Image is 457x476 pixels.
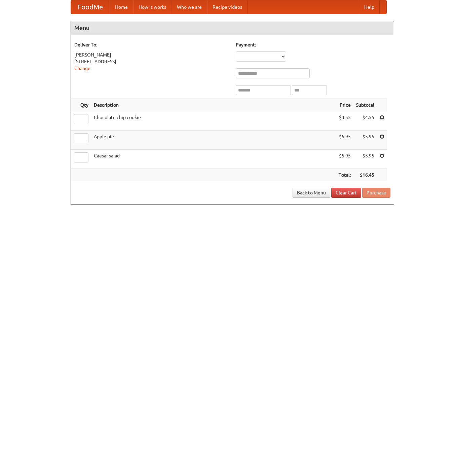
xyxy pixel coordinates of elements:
[336,150,353,169] td: $5.95
[336,131,353,150] td: $5.95
[353,131,377,150] td: $5.95
[91,99,336,111] th: Description
[362,188,390,198] button: Purchase
[207,0,247,14] a: Recipe videos
[74,58,229,65] div: [STREET_ADDRESS]
[110,0,133,14] a: Home
[172,0,207,14] a: Who we are
[336,111,353,131] td: $4.55
[71,0,110,14] a: FoodMe
[359,0,380,14] a: Help
[353,111,377,131] td: $4.55
[331,188,361,198] a: Clear Cart
[236,41,390,48] h5: Payment:
[91,111,336,131] td: Chocolate chip cookie
[133,0,172,14] a: How it works
[74,51,229,58] div: [PERSON_NAME]
[91,131,336,150] td: Apple pie
[71,21,394,35] h4: Menu
[353,169,377,181] th: $16.45
[74,41,229,48] h5: Deliver To:
[336,169,353,181] th: Total:
[353,150,377,169] td: $5.95
[336,99,353,111] th: Price
[293,188,330,198] a: Back to Menu
[74,66,90,71] a: Change
[71,99,91,111] th: Qty
[353,99,377,111] th: Subtotal
[91,150,336,169] td: Caesar salad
